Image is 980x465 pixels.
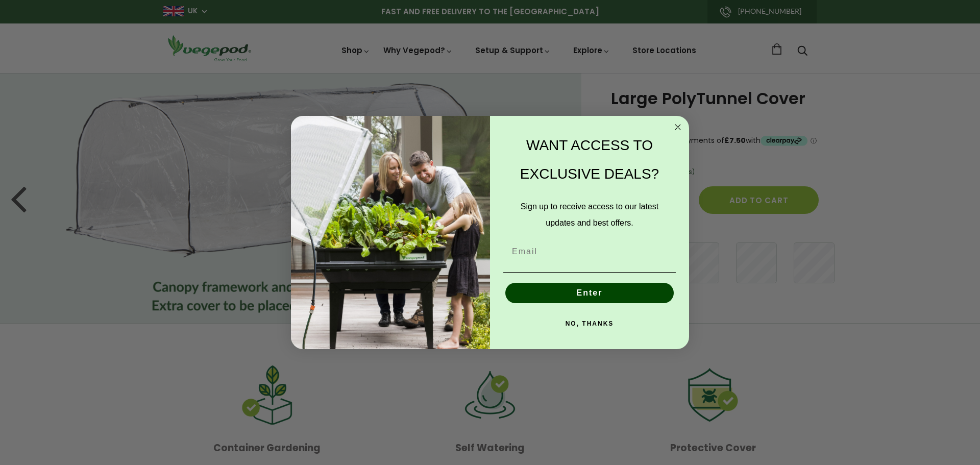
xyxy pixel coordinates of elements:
[520,137,659,182] span: WANT ACCESS TO EXCLUSIVE DEALS?
[672,121,684,133] button: Close dialog
[521,202,658,227] span: Sign up to receive access to our latest updates and best offers.
[505,283,674,303] button: Enter
[503,241,676,262] input: Email
[503,313,676,334] button: NO, THANKS
[291,116,490,349] img: e9d03583-1bb1-490f-ad29-36751b3212ff.jpeg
